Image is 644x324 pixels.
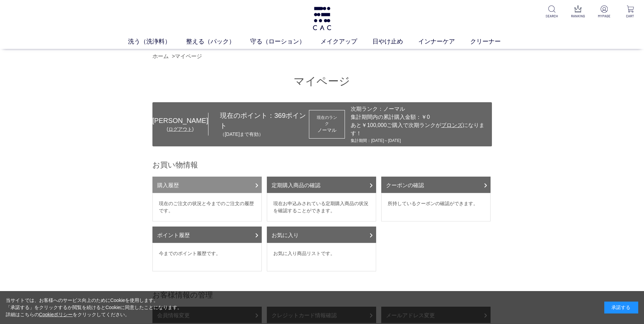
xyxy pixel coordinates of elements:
[351,138,488,144] div: 集計期間：[DATE]～[DATE]
[267,243,376,271] dd: お気に入り商品リストです。
[172,52,204,60] li: >
[604,302,638,313] div: 承諾する
[351,113,488,121] div: 集計期間内の累計購入金額：￥0
[39,312,73,317] a: Cookieポリシー
[418,37,470,46] a: インナーケア
[152,126,208,133] div: ( )
[175,53,202,59] a: マイページ
[152,227,262,243] a: ポイント履歴
[315,127,339,134] div: ノーマル
[152,115,208,126] div: [PERSON_NAME]
[220,131,309,138] p: （[DATE]まで有効）
[622,5,639,19] a: CART
[6,297,182,318] div: 当サイトでは、お客様へのサービス向上のためにCookieを使用します。 「承諾する」をクリックするか閲覧を続けるとCookieに同意したことになります。 詳細はこちらの をクリックしてください。
[152,177,262,193] a: 購入履歴
[168,126,192,132] a: ログアウト
[596,14,612,19] p: MYPAGE
[152,74,492,89] h1: マイページ
[570,14,586,19] p: RANKING
[152,193,262,221] dd: 現在のご注文の状況と今までのご注文の履歴です。
[208,110,309,138] div: 現在のポイント： ポイント
[441,122,463,128] span: ブロンズ
[152,160,492,170] h2: お買い物情報
[128,37,186,46] a: 洗う（洗浄料）
[186,37,250,46] a: 整える（パック）
[267,193,376,221] dd: 現在お申込みされている定期購入商品の状況を確認することができます。
[315,114,339,127] dt: 現在のランク
[267,227,376,243] a: お気に入り
[267,177,376,193] a: 定期購入商品の確認
[351,105,488,113] div: 次期ランク：ノーマル
[544,14,560,19] p: SEARCH
[250,37,320,46] a: 守る（ローション）
[381,193,491,221] dd: 所持しているクーポンの確認ができます。
[312,7,332,30] img: logo
[381,177,491,193] a: クーポンの確認
[596,5,612,19] a: MYPAGE
[152,243,262,271] dd: 今までのポイント履歴です。
[320,37,372,46] a: メイクアップ
[470,37,516,46] a: クリーナー
[570,5,586,19] a: RANKING
[622,14,639,19] p: CART
[544,5,560,19] a: SEARCH
[351,121,488,138] div: あと￥100,000ご購入で次期ランクが になります！
[274,112,286,119] span: 369
[152,290,492,300] h2: お客様情報の管理
[372,37,418,46] a: 日やけ止め
[152,53,169,59] a: ホーム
